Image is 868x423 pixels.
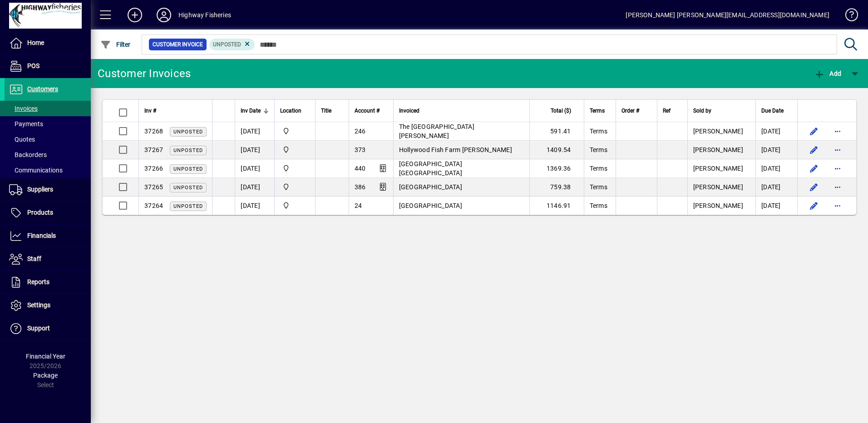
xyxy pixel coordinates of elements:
span: Unposted [173,166,203,172]
span: [PERSON_NAME] [693,183,743,191]
span: 386 [355,183,366,191]
button: Profile [149,7,178,23]
a: Financials [5,225,91,247]
button: More options [830,143,845,157]
button: More options [830,198,845,213]
a: Settings [5,294,91,317]
a: Invoices [5,101,91,116]
button: Edit [807,180,821,194]
button: More options [830,180,845,194]
span: Backorders [9,151,47,158]
div: Account # [355,106,388,116]
a: Payments [5,116,91,132]
span: Terms [590,202,607,209]
button: Edit [807,198,821,213]
div: Location [280,106,310,116]
span: [PERSON_NAME] [693,146,743,153]
span: 440 [355,165,366,172]
span: Highway Fisheries Ltd [280,163,310,173]
span: Inv # [144,106,156,116]
span: Quotes [9,136,35,143]
span: Unposted [173,148,203,153]
span: 37265 [144,183,163,191]
span: Suppliers [27,186,53,193]
span: The [GEOGRAPHIC_DATA][PERSON_NAME] [399,123,474,139]
button: Add [812,65,843,82]
div: Sold by [693,106,750,116]
span: Package [33,372,58,379]
span: Financials [27,232,56,239]
span: Terms [590,106,605,116]
span: Staff [27,255,41,262]
button: More options [830,161,845,176]
span: Unposted [213,41,241,48]
td: [DATE] [755,178,797,197]
span: Invoiced [399,106,419,116]
span: [GEOGRAPHIC_DATA] [GEOGRAPHIC_DATA] [399,160,462,177]
span: Account # [355,106,380,116]
span: Customers [27,85,58,93]
td: [DATE] [755,122,797,141]
a: Products [5,202,91,224]
span: Settings [27,301,50,309]
span: Products [27,209,53,216]
td: [DATE] [235,197,274,215]
div: Ref [663,106,682,116]
div: [PERSON_NAME] [PERSON_NAME][EMAIL_ADDRESS][DOMAIN_NAME] [626,8,829,22]
span: Inv Date [241,106,261,116]
span: Terms [590,128,607,135]
span: Support [27,325,50,332]
td: [DATE] [235,178,274,197]
a: Reports [5,271,91,294]
td: [DATE] [755,159,797,178]
span: [PERSON_NAME] [693,165,743,172]
span: Unposted [173,203,203,209]
span: Highway Fisheries Ltd [280,145,310,155]
span: Home [27,39,44,46]
button: Edit [807,124,821,138]
a: Home [5,32,91,54]
div: Customer Invoices [98,66,191,81]
span: Terms [590,146,607,153]
span: Invoices [9,105,38,112]
a: POS [5,55,91,78]
a: Support [5,317,91,340]
div: Title [321,106,343,116]
span: 246 [355,128,366,135]
button: Add [120,7,149,23]
span: Terms [590,165,607,172]
div: Invoiced [399,106,524,116]
span: Communications [9,167,63,174]
mat-chip: Customer Invoice Status: Unposted [209,39,255,50]
span: Due Date [761,106,784,116]
div: Total ($) [535,106,579,116]
td: 759.38 [529,178,584,197]
a: Backorders [5,147,91,162]
a: Quotes [5,132,91,147]
span: 37268 [144,128,163,135]
div: Highway Fisheries [178,8,231,22]
td: 1409.54 [529,141,584,159]
div: Inv # [144,106,207,116]
td: [DATE] [235,141,274,159]
span: 24 [355,202,362,209]
span: Total ($) [551,106,571,116]
span: Sold by [693,106,711,116]
span: Customer Invoice [153,40,203,49]
span: Highway Fisheries Ltd [280,182,310,192]
div: Due Date [761,106,792,116]
span: Terms [590,183,607,191]
span: Hollywood Fish Farm [PERSON_NAME] [399,146,512,153]
span: 373 [355,146,366,153]
button: Edit [807,143,821,157]
td: [DATE] [755,141,797,159]
span: Ref [663,106,671,116]
span: Highway Fisheries Ltd [280,201,310,211]
td: [DATE] [755,197,797,215]
span: Order # [621,106,639,116]
span: Title [321,106,331,116]
div: Inv Date [241,106,269,116]
span: Unposted [173,185,203,191]
td: 591.41 [529,122,584,141]
button: More options [830,124,845,138]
